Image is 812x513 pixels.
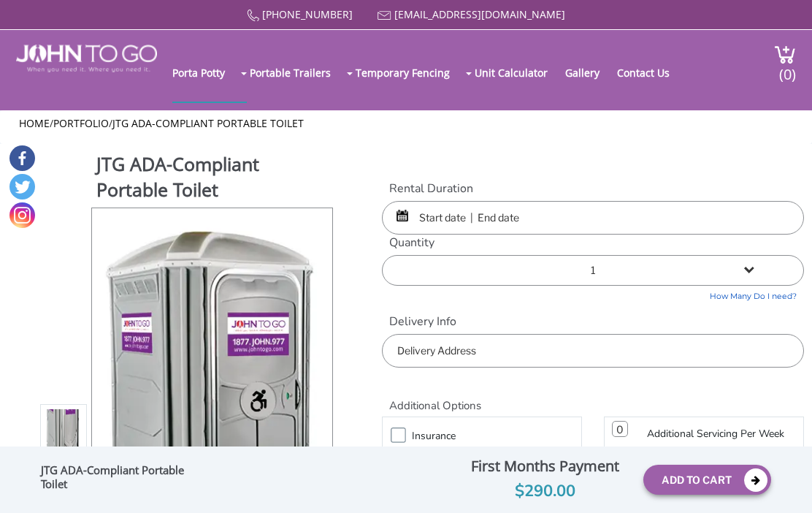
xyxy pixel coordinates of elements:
h2: Additional Options [382,382,804,414]
a: Portable Trailers [250,43,345,102]
h3: Additional Servicing Per Week [647,429,784,439]
img: Call [247,9,259,22]
a: [PHONE_NUMBER] [262,7,353,21]
ul: / / [19,116,793,131]
input: Start date | End date [382,201,804,235]
span: (0) [778,53,796,84]
a: Portfolio [53,116,109,130]
h1: JTG ADA-Compliant Portable Toilet [96,151,334,206]
label: Rental Duration [382,180,804,197]
img: cart a [774,45,796,64]
p: Weekly Servicing Included [612,445,796,456]
label: Delivery Info [382,313,804,330]
div: $290.00 [457,479,633,504]
button: Add To Cart [643,465,771,495]
a: Instagram [9,202,35,228]
a: [EMAIL_ADDRESS][DOMAIN_NAME] [394,7,565,21]
a: Temporary Fencing [356,43,464,102]
a: Gallery [565,43,614,102]
a: Unit Calculator [475,43,562,102]
a: JTG ADA-Compliant Portable Toilet [112,116,304,130]
a: Porta Potty [172,43,240,102]
h3: Insurance [412,427,589,445]
a: Contact Us [617,43,684,102]
a: Twitter [9,174,35,199]
input: Delivery Address [382,334,804,368]
a: Home [19,116,50,130]
button: Live Chat [754,455,812,513]
img: Mail [378,11,391,20]
a: Facebook [9,145,35,171]
img: JOHN to go [16,45,157,72]
a: How Many Do I need? [382,286,804,303]
input: 0 [612,421,628,437]
label: Quantity [382,235,804,251]
div: First Months Payment [457,454,633,479]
